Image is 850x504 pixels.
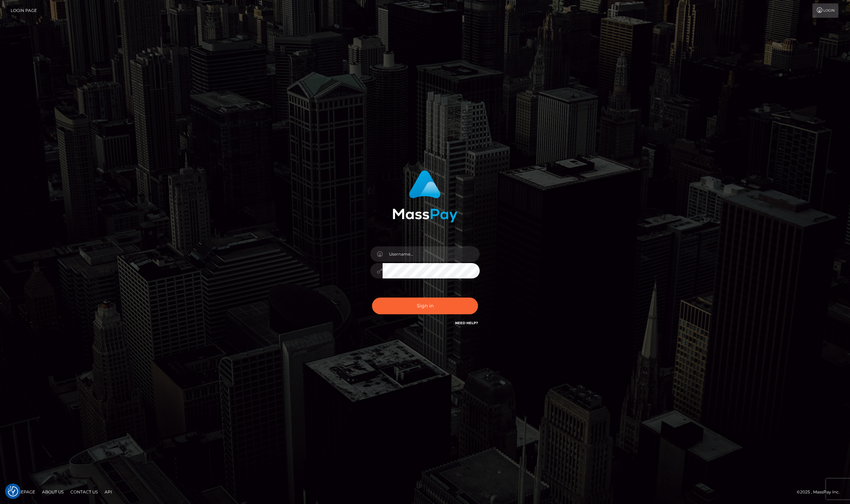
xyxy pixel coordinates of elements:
a: Homepage [8,487,38,497]
a: Login Page [11,3,37,18]
button: Consent Preferences [8,486,18,496]
img: Revisit consent button [8,486,18,496]
button: Sign in [372,298,478,314]
a: Contact Us [68,487,101,497]
img: MassPay Login [393,170,457,222]
div: © 2025 , MassPay Inc. [797,488,845,496]
a: Login [812,3,838,18]
a: API [102,487,115,497]
a: About Us [39,487,66,497]
a: Need Help? [455,321,478,325]
input: Username... [383,246,480,262]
